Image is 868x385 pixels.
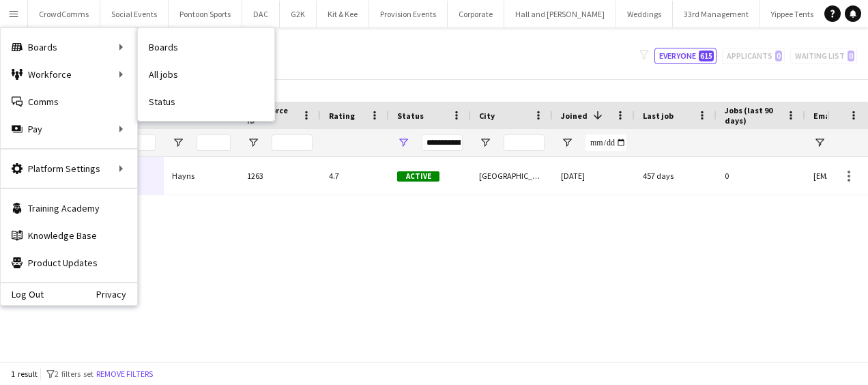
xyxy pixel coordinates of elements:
[1,195,137,222] a: Training Academy
[164,157,239,195] div: Hayns
[673,1,760,27] button: 33rd Management
[699,51,714,61] span: 615
[397,111,424,121] span: Status
[96,289,137,300] a: Privacy
[329,111,355,121] span: Rating
[55,369,93,379] span: 2 filters set
[504,134,545,151] input: City Filter Input
[280,1,317,27] button: G2K
[138,88,274,115] a: Status
[585,134,626,151] input: Joined Filter Input
[717,157,805,195] div: 0
[1,155,137,182] div: Platform Settings
[100,1,169,27] button: Social Events
[635,157,717,195] div: 457 days
[369,1,448,27] button: Provision Events
[561,111,588,121] span: Joined
[242,1,280,27] button: DAC
[28,1,100,27] button: CrowdComms
[813,137,826,149] button: Open Filter Menu
[760,1,825,27] button: Yippee Tents
[1,33,137,61] div: Boards
[317,1,369,27] button: Kit & Kee
[479,137,491,149] button: Open Filter Menu
[138,33,274,61] a: Boards
[247,137,259,149] button: Open Filter Menu
[321,157,389,195] div: 4.7
[504,1,616,27] button: Hall and [PERSON_NAME]
[121,134,156,151] input: First Name Filter Input
[1,88,137,115] a: Comms
[1,61,137,88] div: Workforce
[138,61,274,88] a: All jobs
[1,222,137,249] a: Knowledge Base
[813,111,835,121] span: Email
[643,111,674,121] span: Last job
[93,367,156,382] button: Remove filters
[479,111,495,121] span: City
[448,1,504,27] button: Corporate
[1,289,44,300] a: Log Out
[397,137,409,149] button: Open Filter Menu
[616,1,673,27] button: Weddings
[239,157,321,195] div: 1263
[561,137,573,149] button: Open Filter Menu
[725,105,781,126] span: Jobs (last 90 days)
[169,1,242,27] button: Pontoon Sports
[553,157,635,195] div: [DATE]
[172,137,184,149] button: Open Filter Menu
[654,48,717,64] button: Everyone615
[197,134,231,151] input: Last Name Filter Input
[1,249,137,276] a: Product Updates
[397,171,439,182] span: Active
[272,134,313,151] input: Workforce ID Filter Input
[1,115,137,143] div: Pay
[471,157,553,195] div: [GEOGRAPHIC_DATA]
